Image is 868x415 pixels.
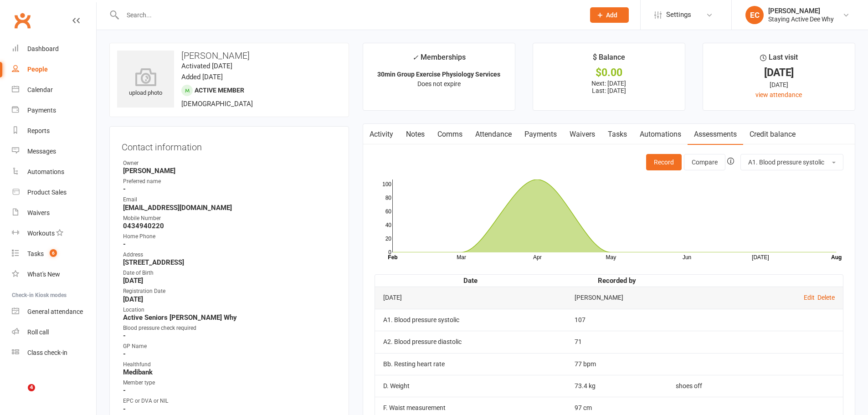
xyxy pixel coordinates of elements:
div: Preferred name [123,177,337,186]
div: Healthfund [123,360,337,369]
td: D. Weight [375,375,567,397]
span: 6 [50,249,57,257]
strong: - [123,332,337,340]
a: Workouts [12,223,96,244]
div: General attendance [27,308,83,315]
time: Added [DATE] [181,73,223,81]
h3: Contact information [122,138,337,152]
a: Roll call [12,322,96,343]
div: [DATE] [711,68,847,77]
div: Home Phone [123,232,337,241]
span: Settings [666,5,691,25]
strong: Active Seniors [PERSON_NAME] Why [123,313,337,322]
a: Notes [400,124,431,145]
span: A1. Blood pressure systolic [748,159,824,166]
a: Waivers [12,203,96,223]
strong: [EMAIL_ADDRESS][DOMAIN_NAME] [123,204,337,212]
button: Record [646,154,682,170]
h3: [PERSON_NAME] [117,51,341,61]
span: [DEMOGRAPHIC_DATA] [181,100,253,108]
strong: - [123,185,337,193]
strong: - [123,350,337,358]
div: Member type [123,379,337,387]
div: Reports [27,127,50,134]
a: General attendance kiosk mode [12,302,96,322]
div: Roll call [27,328,49,336]
div: Workouts [27,230,55,237]
iframe: Intercom live chat [9,384,31,406]
a: Activity [363,124,400,145]
div: Email [123,195,337,204]
a: Credit balance [743,124,802,145]
div: GP Name [123,342,337,351]
td: 77 bpm [566,353,668,375]
a: Calendar [12,80,96,100]
div: Mobile Number [123,214,337,223]
div: Last visit [760,51,798,68]
a: Delete [817,294,835,301]
button: A1. Blood pressure systolic [740,154,843,170]
strong: - [123,386,337,395]
strong: [STREET_ADDRESS] [123,258,337,266]
th: Recorded by [566,275,668,287]
div: Dashboard [27,45,59,52]
strong: [DATE] [123,295,337,303]
div: [PERSON_NAME] [768,7,834,15]
div: [DATE] [711,80,847,90]
td: 107 [566,309,668,331]
div: Blood pressure check required [123,324,337,333]
div: $0.00 [541,68,677,77]
span: 4 [28,384,35,391]
td: A2. Blood pressure diastolic [375,331,567,353]
td: [PERSON_NAME] [566,287,668,308]
div: Messages [27,148,56,155]
div: $ Balance [593,51,625,68]
td: 73.4 kg [566,375,668,397]
input: Search... [120,9,578,21]
a: Edit [804,294,815,301]
a: Assessments [688,124,743,145]
a: Attendance [469,124,518,145]
strong: [PERSON_NAME] [123,167,337,175]
a: Tasks [601,124,633,145]
strong: 0434940220 [123,222,337,230]
div: [DATE] [383,294,559,301]
div: Location [123,306,337,314]
a: Dashboard [12,39,96,59]
strong: [DATE] [123,277,337,285]
a: Product Sales [12,182,96,203]
a: Comms [431,124,469,145]
strong: - [123,405,337,413]
button: Add [590,7,629,23]
td: Bb. Resting heart rate [375,353,567,375]
div: Address [123,251,337,259]
div: Payments [27,107,56,114]
a: view attendance [755,91,802,98]
strong: 30min Group Exercise Physiology Services [377,71,500,78]
a: Reports [12,121,96,141]
div: Product Sales [27,189,67,196]
div: Memberships [412,51,466,68]
time: Activated [DATE] [181,62,232,70]
span: Active member [195,87,244,94]
a: Payments [518,124,563,145]
div: EC [745,6,764,24]
div: Tasks [27,250,44,257]
div: Class check-in [27,349,67,356]
td: A1. Blood pressure systolic [375,309,567,331]
div: People [27,66,48,73]
td: shoes off [668,375,843,397]
a: Automations [12,162,96,182]
span: Does not expire [417,80,461,87]
div: Owner [123,159,337,168]
a: People [12,59,96,80]
div: Calendar [27,86,53,93]
a: Class kiosk mode [12,343,96,363]
a: Automations [633,124,688,145]
span: Add [606,11,617,19]
div: EPC or DVA or NIL [123,397,337,405]
p: Next: [DATE] Last: [DATE] [541,80,677,94]
td: 71 [566,331,668,353]
th: Date [375,275,567,287]
div: upload photo [117,68,174,98]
